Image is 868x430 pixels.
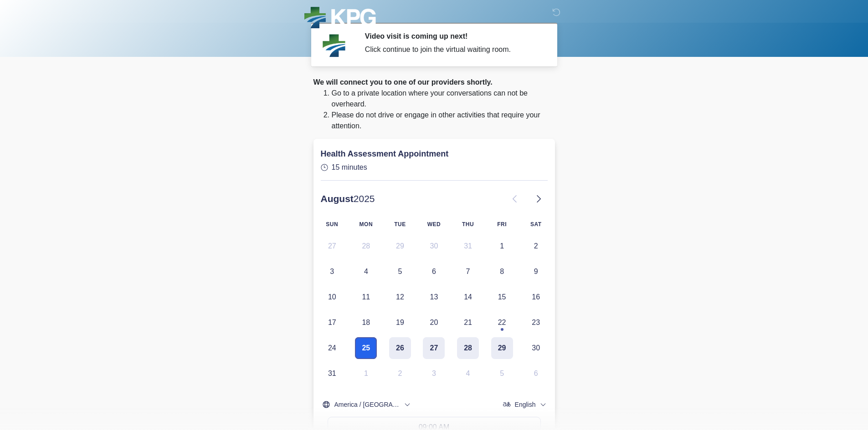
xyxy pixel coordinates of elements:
div: Click continue to join the virtual waiting room. [365,44,541,55]
li: Go to a private location where your conversations can not be overheard. [332,88,555,110]
div: We will connect you to one of our providers shortly. [313,77,555,88]
img: KPG Healthcare Logo [304,7,376,31]
li: Please do not drive or engage in other activities that require your attention. [332,110,555,132]
img: Agent Avatar [320,32,348,59]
